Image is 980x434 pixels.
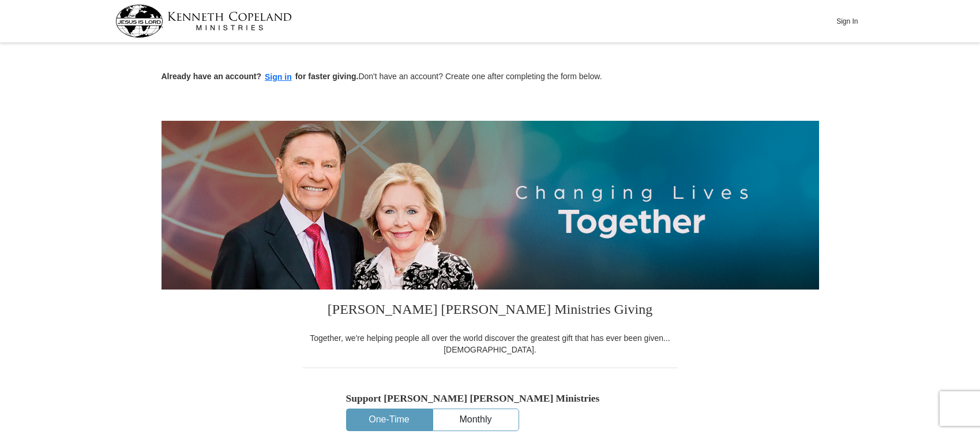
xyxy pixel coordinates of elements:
[115,5,292,38] img: kcm-header-logo.svg
[830,12,865,30] button: Sign In
[162,72,359,81] strong: Already have an account? for faster giving.
[303,332,678,355] div: Together, we're helping people all over the world discover the greatest gift that has ever been g...
[346,392,634,405] h5: Support [PERSON_NAME] [PERSON_NAME] Ministries
[303,290,678,332] h3: [PERSON_NAME] [PERSON_NAME] Ministries Giving
[261,71,295,84] button: Sign in
[347,409,432,431] button: One-Time
[162,71,819,84] p: Don't have an account? Create one after completing the form below.
[433,409,519,431] button: Monthly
